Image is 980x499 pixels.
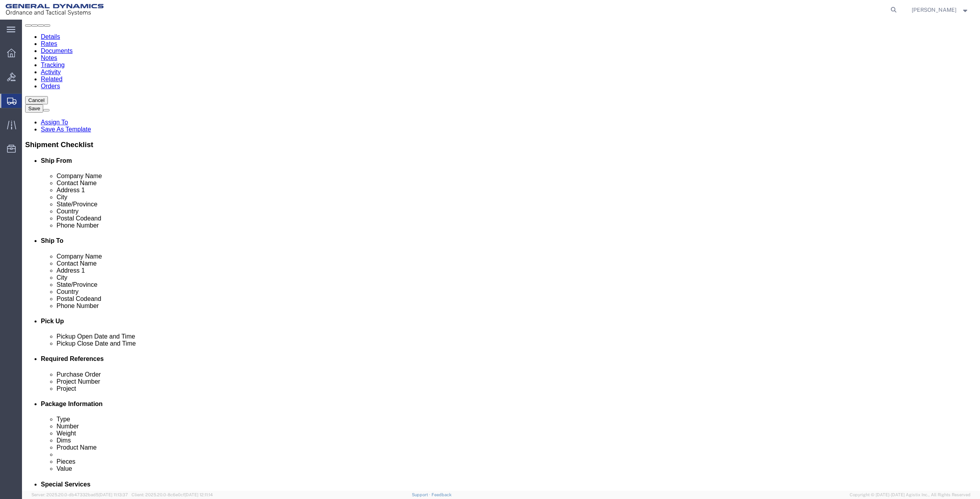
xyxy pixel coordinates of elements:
a: Feedback [431,492,452,497]
iframe: FS Legacy Container [22,20,980,491]
button: [PERSON_NAME] [911,5,969,15]
span: Nicholas Bohmer [912,5,956,14]
span: Client: 2025.20.0-8c6e0cf [132,492,213,497]
a: Support [412,492,431,497]
span: [DATE] 12:11:14 [185,492,213,497]
span: Server: 2025.20.0-db47332bad5 [31,492,128,497]
span: Copyright © [DATE]-[DATE] Agistix Inc., All Rights Reserved [850,492,971,498]
img: logo [5,4,104,16]
span: [DATE] 11:13:37 [99,492,128,497]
